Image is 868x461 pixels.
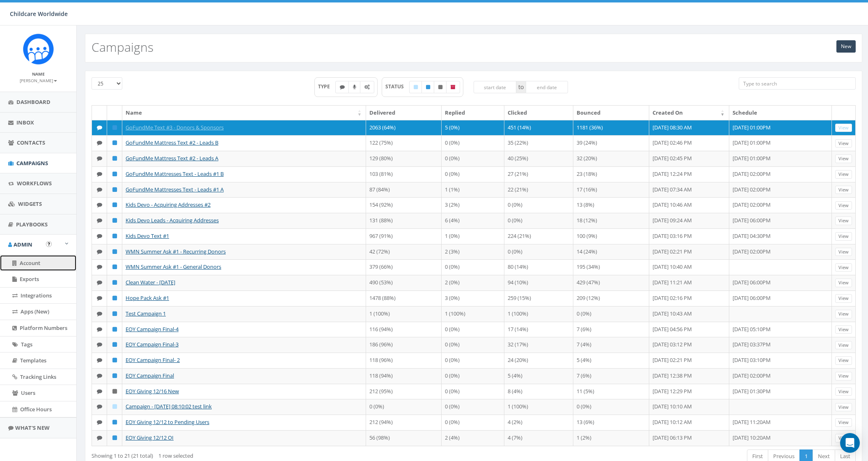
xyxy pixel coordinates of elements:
[739,77,856,90] input: Type to search
[835,217,852,225] a: View
[438,85,442,90] i: Unpublished
[112,327,117,332] i: Published
[442,120,504,136] td: 5 (0%)
[112,202,117,207] i: Published
[649,135,729,151] td: [DATE] 02:46 PM
[835,294,852,303] a: View
[97,404,102,409] i: Text SMS
[649,213,729,228] td: [DATE] 09:24 AM
[112,156,117,161] i: Published
[158,452,193,459] span: 1 row selected
[573,430,649,446] td: 1 (2%)
[97,389,102,394] i: Text SMS
[126,387,179,395] a: EOY Giving 12/16 New
[126,124,224,131] a: GoFundMe Text #3 - Donors & Sponsors
[504,337,573,353] td: 32 (17%)
[835,186,852,194] a: View
[366,384,442,399] td: 212 (95%)
[97,327,102,332] i: Text SMS
[649,337,729,353] td: [DATE] 03:12 PM
[504,306,573,322] td: 1 (100%)
[318,83,336,90] span: TYPE
[835,232,852,241] a: View
[126,434,174,441] a: EOY Giving 12/12 OI
[126,341,179,348] a: EOY Campaign Final-3
[112,264,117,270] i: Published
[649,259,729,275] td: [DATE] 10:40 AM
[97,171,102,177] i: Text SMS
[112,233,117,239] i: Published
[504,228,573,244] td: 224 (21%)
[442,228,504,244] td: 1 (0%)
[504,415,573,430] td: 4 (2%)
[729,228,832,244] td: [DATE] 04:30PM
[649,384,729,399] td: [DATE] 12:29 PM
[16,159,48,167] span: Campaigns
[409,81,422,93] label: Draft
[442,166,504,182] td: 0 (0%)
[573,228,649,244] td: 100 (9%)
[112,373,117,378] i: Published
[835,310,852,318] a: View
[835,372,852,380] a: View
[573,353,649,368] td: 5 (4%)
[112,125,117,130] i: Published
[504,384,573,399] td: 8 (4%)
[442,213,504,228] td: 6 (4%)
[504,151,573,166] td: 40 (25%)
[126,154,218,162] a: GoFundMe Mattress Text #2 - Leads A
[649,228,729,244] td: [DATE] 03:16 PM
[573,337,649,353] td: 7 (4%)
[649,151,729,166] td: [DATE] 02:45 PM
[126,186,224,193] a: GoFundMe Mattresses Text - Leads #1 A
[504,106,573,120] th: Clicked
[504,290,573,306] td: 259 (15%)
[504,275,573,290] td: 94 (10%)
[840,433,860,453] div: Open Intercom Messenger
[126,217,219,224] a: Kids Devo Leads - Acquiring Addresses
[573,399,649,415] td: 0 (0%)
[10,10,68,18] span: Childcare Worldwide
[17,180,52,187] span: Workflows
[649,182,729,198] td: [DATE] 07:34 AM
[112,420,117,425] i: Published
[18,200,42,207] span: Widgets
[97,420,102,425] i: Text SMS
[385,83,410,90] span: STATUS
[366,275,442,290] td: 490 (53%)
[126,201,211,208] a: Kids Devo - Acquiring Addresses #2
[442,399,504,415] td: 0 (0%)
[16,221,48,228] span: Playbooks
[366,259,442,275] td: 379 (66%)
[340,85,345,90] i: Text SMS
[573,244,649,260] td: 14 (24%)
[573,151,649,166] td: 32 (20%)
[17,139,45,146] span: Contacts
[14,241,32,248] span: Admin
[97,249,102,254] i: Text SMS
[20,357,46,364] span: Templates
[442,106,504,120] th: Replied
[92,449,403,460] div: Showing 1 to 21 (21 total)
[729,182,832,198] td: [DATE] 02:00PM
[366,120,442,136] td: 2063 (64%)
[729,166,832,182] td: [DATE] 02:00PM
[366,399,442,415] td: 0 (0%)
[366,197,442,213] td: 154 (92%)
[573,368,649,384] td: 7 (6%)
[835,263,852,272] a: View
[366,415,442,430] td: 212 (94%)
[573,415,649,430] td: 13 (6%)
[573,213,649,228] td: 18 (12%)
[649,322,729,337] td: [DATE] 04:56 PM
[442,259,504,275] td: 0 (0%)
[835,279,852,287] a: View
[504,197,573,213] td: 0 (0%)
[835,248,852,256] a: View
[649,120,729,136] td: [DATE] 08:30 AM
[366,166,442,182] td: 103 (81%)
[366,430,442,446] td: 56 (98%)
[649,197,729,213] td: [DATE] 10:46 AM
[112,218,117,223] i: Published
[573,306,649,322] td: 0 (0%)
